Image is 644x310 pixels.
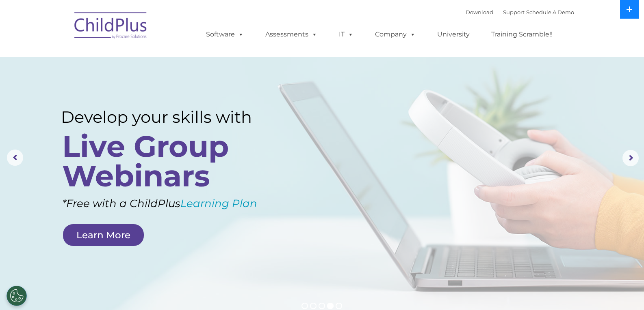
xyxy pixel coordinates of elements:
[62,131,271,190] rs-layer: Live Group Webinars
[466,9,574,15] font: |
[526,9,574,15] a: Schedule A Demo
[63,224,144,246] a: Learn More
[257,26,325,43] a: Assessments
[180,197,257,210] a: Learning Plan
[7,286,27,306] button: Cookies Settings
[70,6,152,47] img: ChildPlus by Procare Solutions
[113,87,147,93] span: Phone number
[483,26,561,43] a: Training Scramble!!
[331,26,362,43] a: IT
[198,26,252,43] a: Software
[503,9,525,15] a: Support
[62,194,290,213] rs-layer: *Free with a ChildPlus
[61,107,274,126] rs-layer: Develop your skills with
[466,9,493,15] a: Download
[367,26,424,43] a: Company
[113,53,138,60] span: Last name
[429,26,478,43] a: University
